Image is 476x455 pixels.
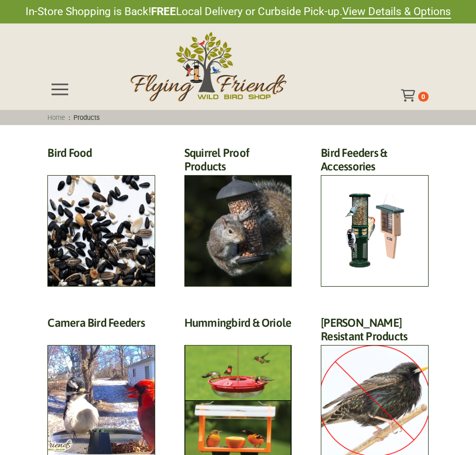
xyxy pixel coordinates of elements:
h2: [PERSON_NAME] Resistant Products [321,316,428,349]
h2: Bird Food [47,146,155,165]
a: Visit product category Bird Feeders & Accessories [321,146,428,287]
a: Home [44,114,69,121]
h2: Camera Bird Feeders [47,316,155,335]
h2: Hummingbird & Oriole [184,316,292,335]
span: : [44,114,104,121]
a: View Details & Options [342,5,451,19]
span: Products [70,114,104,121]
h2: Bird Feeders & Accessories [321,146,428,179]
span: 0 [421,93,425,101]
strong: FREE [151,5,176,18]
a: Visit product category Squirrel Proof Products [184,146,292,287]
img: Flying Friends Wild Bird Shop Logo [130,32,286,102]
h2: Squirrel Proof Products [184,146,292,179]
a: Visit product category Bird Food [47,146,155,287]
div: Toggle Off Canvas Content [47,77,72,102]
div: Toggle Off Canvas Content [401,89,418,102]
span: In-Store Shopping is Back! Local Delivery or Curbside Pick-up. [26,4,451,19]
